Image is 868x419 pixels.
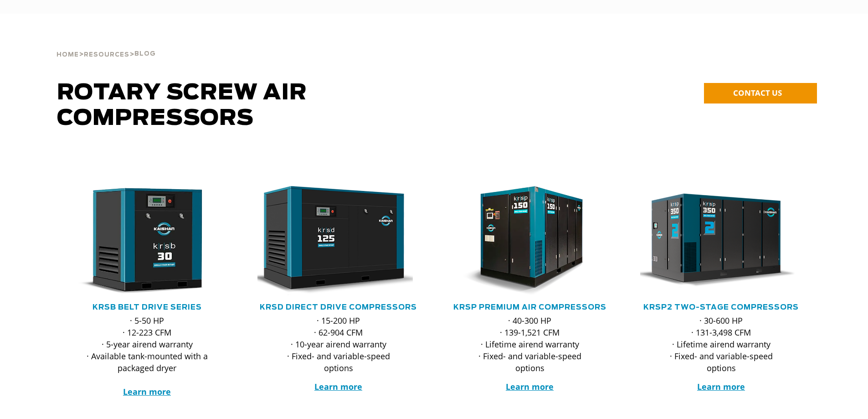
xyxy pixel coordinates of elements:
div: krsp350 [640,186,802,295]
a: Learn more [506,381,554,392]
a: KRSB Belt Drive Series [92,304,202,311]
p: · 5-50 HP · 12-223 CFM · 5-year airend warranty · Available tank-mounted with a packaged dryer [84,315,210,398]
div: krsb30 [66,186,228,295]
p: · 40-300 HP · 139-1,521 CFM · Lifetime airend warranty · Fixed- and variable-speed options [467,315,593,374]
a: KRSD Direct Drive Compressors [260,304,417,311]
span: Blog [134,51,156,57]
a: Resources [84,50,129,58]
a: Learn more [123,386,171,397]
span: Rotary Screw Air Compressors [57,82,307,129]
a: Learn more [314,381,362,392]
p: · 30-600 HP · 131-3,498 CFM · Lifetime airend warranty · Fixed- and variable-speed options [658,315,784,374]
span: Home [56,52,79,58]
a: Home [56,50,79,58]
span: Resources [84,52,129,58]
a: KRSP Premium Air Compressors [453,304,606,311]
img: krsp150 [442,186,604,295]
img: krsp350 [633,186,796,295]
img: krsd125 [251,186,413,295]
img: krsb30 [59,186,221,295]
a: CONTACT US [704,83,817,103]
div: krsp150 [449,186,611,295]
div: > > [56,27,156,62]
a: KRSP2 Two-Stage Compressors [643,304,799,311]
a: Learn more [697,381,745,392]
span: CONTACT US [733,88,782,98]
p: · 15-200 HP · 62-904 CFM · 10-year airend warranty · Fixed- and variable-speed options [276,315,401,374]
div: krsd125 [257,186,420,295]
